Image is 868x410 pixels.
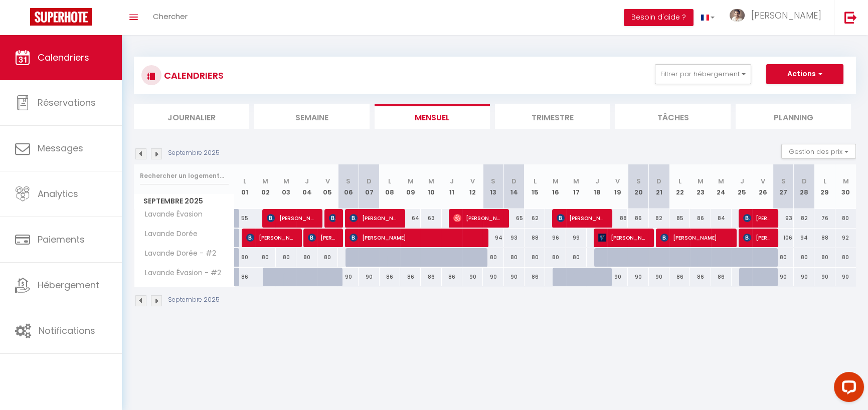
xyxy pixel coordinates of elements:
li: Semaine [254,104,370,129]
div: 80 [483,248,503,267]
div: 80 [317,248,338,267]
abbr: V [615,176,620,186]
span: [PERSON_NAME] [246,228,294,247]
img: logout [844,11,857,24]
th: 15 [525,164,545,209]
div: 90 [628,268,648,286]
div: 80 [794,248,814,267]
div: 82 [794,209,814,228]
th: 11 [442,164,462,209]
span: [PERSON_NAME] [308,228,335,247]
th: 13 [483,164,503,209]
abbr: V [760,176,765,186]
span: [PERSON_NAME] [598,228,646,247]
button: Filtrer par hébergement [655,64,751,84]
th: 02 [255,164,276,209]
div: 64 [400,209,421,228]
th: 16 [545,164,566,209]
th: 06 [338,164,359,209]
button: Actions [766,64,843,84]
div: 80 [566,248,587,267]
div: 84 [711,209,732,228]
th: 04 [296,164,317,209]
div: 86 [400,268,421,286]
abbr: M [262,176,268,186]
div: 80 [235,248,255,267]
div: 86 [421,268,441,286]
th: 05 [317,164,338,209]
th: 17 [566,164,587,209]
abbr: M [718,176,724,186]
abbr: D [802,176,807,186]
div: 90 [462,268,483,286]
abbr: L [678,176,681,186]
div: 80 [296,248,317,267]
div: 93 [504,229,525,247]
div: 86 [711,268,732,286]
span: Lavande Dorée - #2 [136,248,219,259]
span: Septembre 2025 [134,194,234,209]
div: 93 [773,209,794,228]
th: 24 [711,164,732,209]
th: 18 [587,164,607,209]
th: 21 [649,164,669,209]
li: Trimestre [495,104,610,129]
div: 86 [690,209,711,228]
div: 86 [442,268,462,286]
th: 22 [669,164,690,209]
th: 01 [235,164,255,209]
button: Gestion des prix [781,144,856,159]
abbr: L [388,176,391,186]
th: 08 [380,164,400,209]
th: 14 [504,164,525,209]
th: 28 [794,164,814,209]
span: Réservations [38,96,96,109]
div: 80 [255,248,276,267]
abbr: L [243,176,246,186]
abbr: M [553,176,559,186]
th: 03 [276,164,296,209]
div: 90 [483,268,503,286]
th: 23 [690,164,711,209]
abbr: J [450,176,454,186]
abbr: L [534,176,537,186]
div: 76 [814,209,835,228]
div: 80 [773,248,794,267]
span: [PERSON_NAME] [453,209,501,228]
span: [PERSON_NAME] [350,209,398,228]
button: Besoin d'aide ? [624,9,693,26]
div: 80 [545,248,566,267]
th: 09 [400,164,421,209]
span: [PERSON_NAME] [350,228,480,247]
div: 99 [566,229,587,247]
th: 25 [732,164,752,209]
th: 10 [421,164,441,209]
div: 63 [421,209,441,228]
span: Chercher [153,11,188,22]
abbr: S [781,176,786,186]
li: Planning [736,104,851,129]
th: 26 [752,164,773,209]
div: 92 [835,229,856,247]
div: 90 [607,268,628,286]
div: 62 [525,209,545,228]
span: Lavande Dorée [136,229,200,240]
div: 94 [794,229,814,247]
div: 86 [690,268,711,286]
span: [PERSON_NAME] [557,209,605,228]
abbr: D [367,176,372,186]
div: 65 [504,209,525,228]
div: 90 [359,268,379,286]
div: 88 [814,229,835,247]
abbr: M [573,176,579,186]
div: 80 [525,248,545,267]
span: Analytics [38,187,78,200]
div: 86 [380,268,400,286]
abbr: M [698,176,704,186]
div: 80 [835,209,856,228]
li: Tâches [615,104,731,129]
span: [PERSON_NAME] [743,228,771,247]
abbr: D [656,176,661,186]
span: [PERSON_NAME] [329,209,336,228]
div: 90 [835,268,856,286]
